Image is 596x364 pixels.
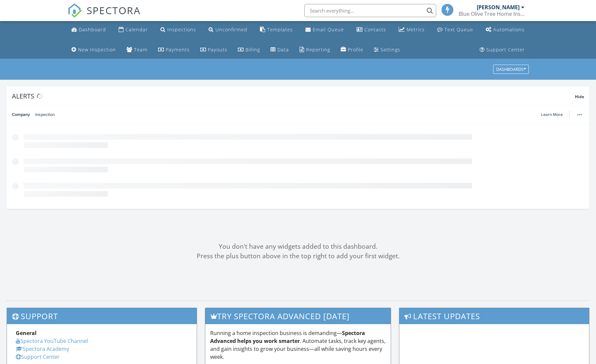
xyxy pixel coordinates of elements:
[483,24,527,36] a: Automations (Basic)
[210,329,365,345] strong: Spectora Advanced helps you work smarter
[435,24,476,36] a: Text Queue
[68,3,82,18] img: The Best Home Inspection Software - Spectora
[208,46,227,53] div: Payouts
[134,46,148,53] div: Team
[399,308,589,324] h3: Latest Updates
[215,26,247,33] div: Unconfirmed
[306,46,330,53] div: Reporting
[267,26,293,33] div: Templates
[126,26,148,33] div: Calendar
[79,26,106,33] div: Dashboard
[124,44,150,56] a: Team
[16,353,60,360] a: Support Center
[78,46,116,53] div: New Inspection
[304,4,436,17] input: Search everything...
[407,26,425,33] div: Metrics
[245,46,260,53] div: Billing
[12,106,30,123] a: Company
[257,24,296,36] a: Templates
[348,46,363,53] div: Profile
[205,308,391,324] h3: Try spectora advanced [DATE]
[68,9,141,23] a: SPECTORA
[338,44,366,56] a: Company Profile
[493,65,529,74] button: Dashboards
[313,26,344,33] div: Email Queue
[158,24,199,36] a: Inspections
[235,44,263,56] a: Billing
[277,46,289,53] div: Data
[7,251,589,261] div: Press the plus button above in the top right to add your first widget.
[371,44,403,56] a: Settings
[7,308,197,324] h3: Support
[381,46,400,53] div: Settings
[477,4,520,11] div: [PERSON_NAME]
[354,24,389,36] a: Contacts
[493,26,525,33] div: Automations
[156,44,192,56] a: Payments
[166,46,190,53] div: Payments
[7,242,589,251] div: You don't have any widgets added to this dashboard.
[16,329,37,337] strong: General
[16,345,69,352] a: Spectora Academy
[303,24,347,36] a: Email Queue
[35,106,55,123] a: Inspection
[69,44,119,56] a: New Inspection
[297,44,333,56] a: Reporting
[206,24,250,36] a: Unconfirmed
[116,24,151,36] a: Calendar
[268,44,292,56] a: Data
[12,92,575,100] div: Alerts
[167,26,196,33] div: Inspections
[459,11,525,17] div: Blue Olive Tree Home Inspections LLC
[364,26,386,33] div: Contacts
[87,3,141,17] span: SPECTORA
[16,337,88,345] a: Spectora YouTube Channel
[444,26,473,33] div: Text Queue
[477,44,527,56] a: Support Center
[210,329,386,361] p: Running a home inspection business is demanding— . Automate tasks, track key agents, and gain ins...
[69,24,109,36] a: Dashboard
[577,114,582,115] img: ellipsis-632cfdd7c38ec3a7d453.svg
[198,44,230,56] a: Payouts
[496,67,526,72] div: Dashboards
[541,111,567,118] a: Learn More
[575,94,584,99] span: Hide
[486,46,525,53] div: Support Center
[396,24,427,36] a: Metrics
